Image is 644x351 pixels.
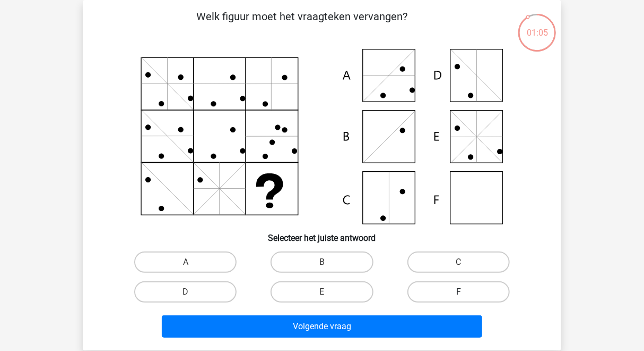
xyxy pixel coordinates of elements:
[517,13,557,39] div: 01:05
[100,9,504,40] p: Welk figuur moet het vraagteken vervangen?
[407,252,510,273] label: C
[100,224,544,243] h6: Selecteer het juiste antwoord
[271,281,373,303] label: E
[271,252,373,273] label: B
[134,281,237,303] label: D
[407,281,510,303] label: F
[134,252,237,273] label: A
[162,315,483,338] button: Volgende vraag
